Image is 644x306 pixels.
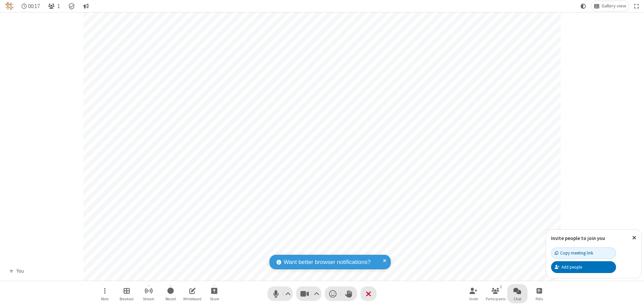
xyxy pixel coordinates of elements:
img: QA Selenium DO NOT DELETE OR CHANGE [5,2,13,10]
span: Chat [514,297,521,301]
span: More [101,297,108,301]
span: Invite [469,297,478,301]
span: Gallery view [602,3,626,9]
button: Fullscreen [632,1,642,11]
span: 1 [57,3,60,9]
span: Record [165,297,176,301]
button: Open chat [507,284,527,303]
button: Start recording [160,284,181,303]
button: Open participant list [485,284,506,303]
button: Open menu [95,284,115,303]
button: Stop video (Alt+V) [296,286,321,301]
span: Polls [536,297,543,301]
button: Copy meeting link [551,247,616,259]
button: Using system theme [578,1,589,11]
button: Send a reaction [325,286,341,301]
button: Invite participants (Alt+I) [463,284,484,303]
div: Timer [19,1,43,11]
button: Add people [551,261,616,273]
span: Breakout [120,297,134,301]
div: 1 [498,284,504,290]
span: Share [210,297,219,301]
button: Open poll [529,284,549,303]
span: Want better browser notifications? [284,258,371,267]
button: Audio settings [284,286,293,301]
button: Video setting [312,286,321,301]
span: 00:17 [28,3,40,9]
label: Invite people to join you [551,235,605,241]
span: Stream [143,297,154,301]
button: End or leave meeting [360,286,377,301]
button: Start sharing [204,284,224,303]
button: Start streaming [138,284,159,303]
span: Whiteboard [183,297,201,301]
span: Participants [486,297,506,301]
button: Raise hand [341,286,357,301]
button: Conversation [80,1,91,11]
div: You [14,267,26,275]
button: Change layout [591,1,629,11]
div: Meeting details Encryption enabled [65,1,78,11]
button: Mute (Alt+A) [267,286,293,301]
button: Manage Breakout Rooms [117,284,137,303]
button: Open participant list [45,1,63,11]
button: Open shared whiteboard [182,284,202,303]
button: Close popover [627,230,641,246]
div: Copy meeting link [555,250,593,256]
